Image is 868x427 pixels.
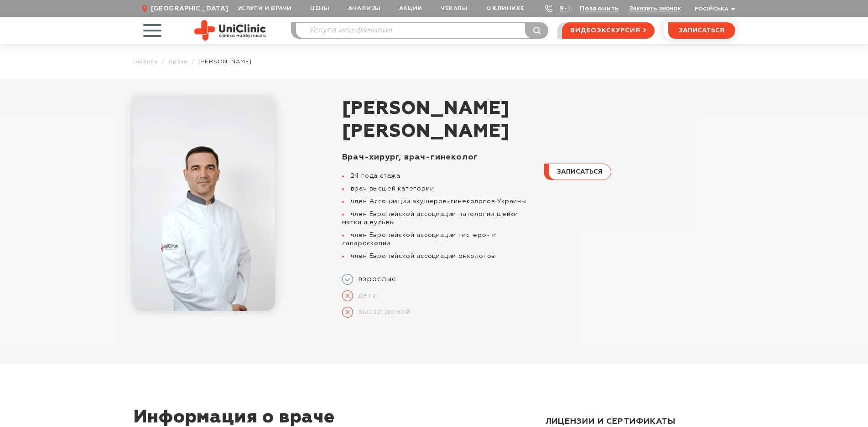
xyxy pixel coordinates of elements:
span: видеоэкскурсия [570,23,640,38]
span: взрослые [353,275,396,284]
span: [PERSON_NAME] [342,98,735,120]
a: видеоэкскурсия [562,22,654,39]
span: [GEOGRAPHIC_DATA] [151,5,229,13]
img: Site [194,20,266,41]
div: Врач-хирург, врач-гинеколог [342,152,533,163]
li: член Европейской ассоциации онкологов [342,252,533,260]
a: Позвонить [580,5,619,12]
img: Цурканенко Андрей Дмитриевич [133,98,275,311]
span: выезд домой [353,308,411,317]
h1: [PERSON_NAME] [342,98,735,143]
a: 9-103 [560,5,580,12]
li: член Европейской ассоциации гистеро- и лапароскопии [342,231,533,247]
span: [PERSON_NAME] [198,58,252,65]
span: Російська [695,6,728,12]
span: дети [353,291,377,300]
li: член Ассоциации акушеров-гинекологов Украины [342,197,533,206]
li: врач высшей категории [342,185,533,193]
button: Заказать звонок [629,5,681,12]
span: записаться [679,27,724,34]
span: записаться [557,169,603,175]
a: Главная [133,58,158,65]
button: записаться [544,164,611,180]
a: Врачи [168,58,188,65]
input: Услуга или фамилия [296,23,548,38]
button: Російська [692,6,735,13]
li: 24 года стажа [342,172,533,180]
li: член Европейской ассоциации патологии шейки матки и вульвы [342,210,533,226]
button: записаться [668,22,735,39]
